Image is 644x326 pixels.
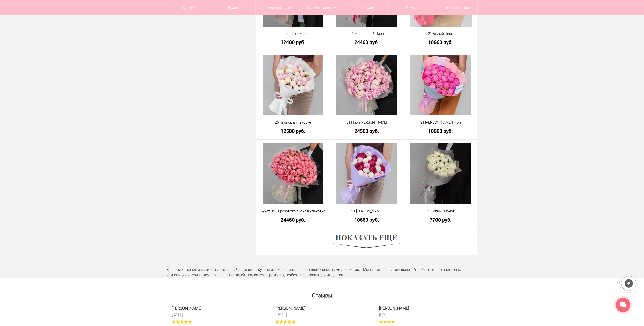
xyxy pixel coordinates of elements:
[407,120,474,125] a: 21 [PERSON_NAME] Пион
[333,217,400,222] a: 10660 руб.
[163,267,482,278] div: В нашем интернет-магазине вы всегда найдете свежие букеты из пионов, созданные нашими опытными фл...
[410,143,471,204] img: 15 Белых Пионов
[333,209,400,214] a: 21 [PERSON_NAME]
[331,240,402,244] a: Показать ещё
[379,312,473,317] time: [DATE]
[410,55,471,115] img: 21 Малиновый Пион
[333,31,400,36] a: 51 Малиновый Пион
[407,128,474,134] a: 10660 руб.
[333,39,400,45] a: 24460 руб.
[331,232,402,251] img: Показать ещё
[333,120,400,125] a: 51 Пион [PERSON_NAME]
[336,55,397,115] img: 51 Пион Сара Бернар
[260,128,327,134] a: 12500 руб.
[167,290,478,299] h2: Отзывы
[407,39,474,45] a: 10660 руб.
[275,312,369,317] time: [DATE]
[379,305,473,311] span: [PERSON_NAME]
[333,128,400,134] a: 24560 руб.
[260,120,327,125] a: 25 Пионов в упаковке
[172,312,265,317] time: [DATE]
[263,55,323,115] img: 25 Пионов в упаковке
[260,209,327,214] a: Букет из 51 розового пиона в упаковке
[275,305,369,311] span: [PERSON_NAME]
[172,305,265,311] span: [PERSON_NAME]
[260,39,327,45] a: 12400 руб.
[260,31,327,36] a: 25 Розовых Пионов
[260,217,327,222] a: 24460 руб.
[336,143,397,204] img: 21 Пион Микс
[407,31,474,36] a: 21 Белый Пион
[407,209,474,214] a: 15 Белых Пионов
[263,143,323,204] img: Букет из 51 розового пиона в упаковке
[407,217,474,222] a: 7700 руб.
